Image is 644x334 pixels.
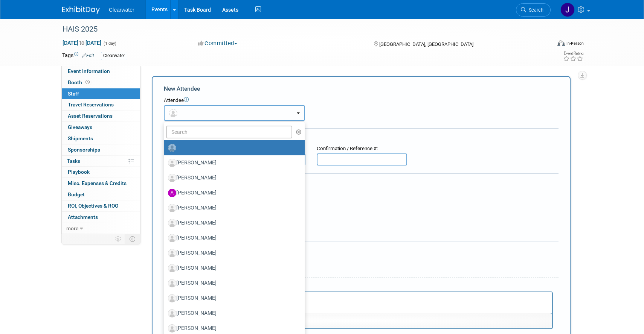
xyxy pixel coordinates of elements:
[168,217,297,229] label: [PERSON_NAME]
[62,212,140,223] a: Attachments
[60,23,539,36] div: HAIS 2025
[68,169,90,175] span: Playbook
[68,79,91,85] span: Booth
[82,53,94,58] a: Edit
[317,145,407,152] div: Confirmation / Reference #:
[164,246,559,254] div: Misc. Attachments & Notes
[68,147,100,153] span: Sponsorships
[62,167,140,178] a: Playbook
[78,40,85,46] span: to
[195,39,240,47] button: Committed
[168,204,176,212] img: Associate-Profile-5.png
[68,180,127,186] span: Misc. Expenses & Credits
[168,187,297,199] label: [PERSON_NAME]
[560,3,575,17] img: Jakera Willis
[516,3,551,17] a: Search
[168,174,176,182] img: Associate-Profile-5.png
[68,68,110,74] span: Event Information
[168,157,297,169] label: [PERSON_NAME]
[62,99,140,110] a: Travel Reservations
[84,79,91,85] span: Booth not reserved yet
[62,189,140,200] a: Budget
[164,283,553,290] div: Notes
[68,124,92,130] span: Giveaways
[68,203,118,209] span: ROI, Objectives & ROO
[563,52,583,55] div: Event Rating
[68,102,114,108] span: Travel Reservations
[109,7,134,13] span: Clearwater
[168,309,176,317] img: Associate-Profile-5.png
[168,324,176,332] img: Associate-Profile-5.png
[168,219,176,227] img: Associate-Profile-5.png
[66,225,78,231] span: more
[168,172,297,184] label: [PERSON_NAME]
[379,41,473,47] span: [GEOGRAPHIC_DATA], [GEOGRAPHIC_DATA]
[168,277,297,289] label: [PERSON_NAME]
[168,234,176,242] img: Associate-Profile-5.png
[168,249,176,257] img: Associate-Profile-5.png
[62,156,140,167] a: Tasks
[68,113,113,119] span: Asset Reservations
[62,39,102,46] span: [DATE] [DATE]
[168,247,297,259] label: [PERSON_NAME]
[62,200,140,211] a: ROI, Objectives & ROO
[168,264,176,272] img: Associate-Profile-5.png
[62,77,140,88] a: Booth
[168,232,297,244] label: [PERSON_NAME]
[112,234,125,244] td: Personalize Event Tab Strip
[168,294,176,302] img: Associate-Profile-5.png
[62,111,140,121] a: Asset Reservations
[168,189,176,197] img: A.jpg
[62,66,140,77] a: Event Information
[68,91,79,97] span: Staff
[166,126,292,138] input: Search
[62,133,140,144] a: Shipments
[506,39,584,50] div: Event Format
[168,262,297,274] label: [PERSON_NAME]
[557,40,565,46] img: Format-Inperson.png
[168,279,176,287] img: Associate-Profile-5.png
[62,52,94,60] td: Tags
[168,202,297,214] label: [PERSON_NAME]
[62,6,100,14] img: ExhibitDay
[62,88,140,99] a: Staff
[164,134,559,141] div: Registration / Ticket Info (optional)
[566,41,584,46] div: In-Person
[68,214,98,220] span: Attachments
[164,97,559,104] div: Attendee
[168,144,176,152] img: Unassigned-User-Icon.png
[168,292,297,304] label: [PERSON_NAME]
[103,41,116,46] span: (1 day)
[168,159,176,167] img: Associate-Profile-5.png
[101,52,127,60] div: Clearwater
[164,179,559,187] div: Cost:
[62,223,140,234] a: more
[62,178,140,189] a: Misc. Expenses & Credits
[164,85,559,93] div: New Attendee
[62,122,140,133] a: Giveaways
[125,234,140,244] td: Toggle Event Tabs
[526,7,543,13] span: Search
[68,191,85,197] span: Budget
[67,158,80,164] span: Tasks
[165,292,552,313] iframe: Rich Text Area
[62,144,140,155] a: Sponsorships
[68,135,93,141] span: Shipments
[168,307,297,319] label: [PERSON_NAME]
